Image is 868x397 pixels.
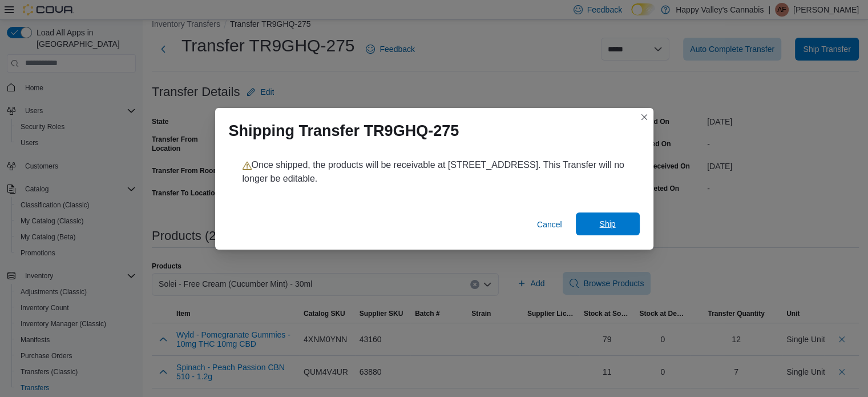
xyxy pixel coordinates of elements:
p: Once shipped, the products will be receivable at [STREET_ADDRESS]. This Transfer will no longer b... [243,158,626,186]
h1: Shipping Transfer TR9GHQ-275 [229,122,459,140]
button: Ship [576,212,640,235]
button: Closes this modal window [637,110,651,124]
button: Cancel [532,213,567,236]
span: Ship [599,218,615,230]
span: Cancel [537,219,562,230]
